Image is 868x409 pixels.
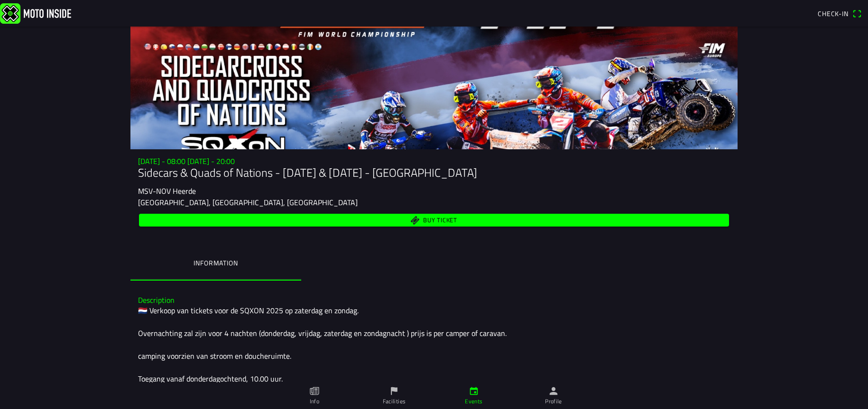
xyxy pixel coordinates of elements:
ion-text: MSV-NOV Heerde [138,185,196,197]
h3: [DATE] - 08:00 [DATE] - 20:00 [138,157,730,166]
ion-icon: person [548,386,559,396]
span: Check-in [818,9,849,18]
a: Check-inqr scanner [813,5,866,21]
ion-text: [GEOGRAPHIC_DATA], [GEOGRAPHIC_DATA], [GEOGRAPHIC_DATA] [138,197,358,208]
ion-label: Events [465,397,482,406]
span: Buy ticket [423,217,457,223]
ion-icon: calendar [469,386,479,396]
h3: Description [138,296,730,305]
ion-label: Information [194,258,238,268]
ion-label: Profile [545,397,562,406]
ion-icon: paper [309,386,320,396]
ion-icon: flag [389,386,399,396]
ion-label: Info [310,397,319,406]
h1: Sidecars & Quads of Nations - [DATE] & [DATE] - [GEOGRAPHIC_DATA] [138,166,730,180]
ion-label: Facilities [383,397,406,406]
